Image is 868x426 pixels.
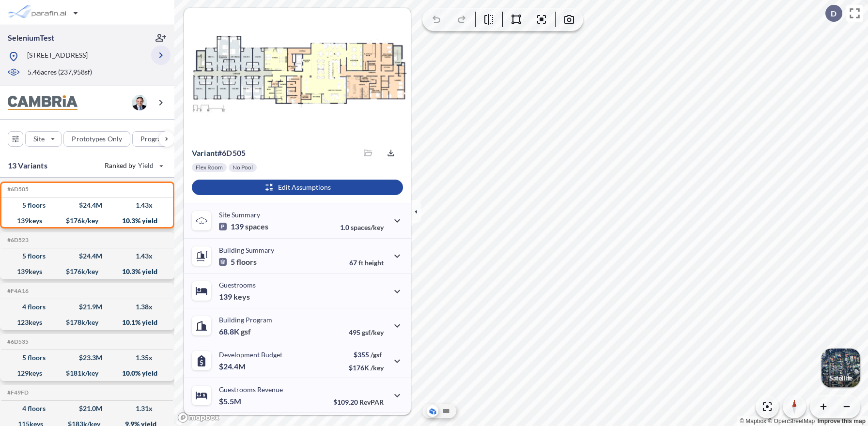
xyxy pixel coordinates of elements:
[245,222,268,231] span: spaces
[371,350,382,359] span: /gsf
[831,9,837,18] p: D
[28,67,92,78] p: 5.46 acres ( 237,958 sf)
[359,398,384,406] span: RevPAR
[27,50,88,62] p: [STREET_ADDRESS]
[219,316,272,324] p: Building Program
[140,134,168,144] p: Program
[219,246,274,254] p: Building Summary
[358,259,363,267] span: ft
[25,131,62,147] button: Site
[233,292,250,302] span: keys
[740,418,766,425] a: Mapbox
[219,396,243,406] p: $5.5M
[829,374,852,382] p: Satellite
[340,223,384,231] p: 1.0
[132,131,185,147] button: Program
[362,328,384,336] span: gsf/key
[440,405,452,417] button: Site Plan
[349,364,384,372] p: $176K
[63,131,130,147] button: Prototypes Only
[349,328,384,336] p: 495
[219,222,268,231] p: 139
[132,95,147,110] img: user logo
[138,161,154,170] span: Yield
[219,327,251,336] p: 68.8K
[349,259,384,267] p: 67
[236,257,257,267] span: floors
[278,183,331,192] p: Edit Assumptions
[219,281,256,289] p: Guestrooms
[33,134,45,144] p: Site
[5,237,29,243] h5: Click to copy the code
[427,405,438,417] button: Aerial View
[5,186,29,193] h5: Click to copy the code
[219,362,247,371] p: $24.4M
[5,288,29,294] h5: Click to copy the code
[821,349,860,387] img: Switcher Image
[333,398,384,406] p: $109.20
[371,364,384,372] span: /key
[8,160,47,171] p: 13 Variants
[351,223,384,231] span: spaces/key
[97,158,170,173] button: Ranked by Yield
[8,32,54,43] p: SeleniumTest
[192,148,246,158] p: # 6d505
[768,418,815,425] a: OpenStreetMap
[219,292,250,302] p: 139
[818,418,866,425] a: Improve this map
[196,164,223,171] p: Flex Room
[219,211,260,219] p: Site Summary
[241,327,251,336] span: gsf
[219,257,257,267] p: 5
[821,349,860,387] button: Switcher ImageSatellite
[8,95,77,110] img: BrandImage
[5,338,29,345] h5: Click to copy the code
[349,350,384,359] p: $355
[219,385,283,394] p: Guestrooms Revenue
[5,389,29,396] h5: Click to copy the code
[192,148,217,157] span: Variant
[177,412,220,423] a: Mapbox homepage
[232,164,253,171] p: No Pool
[219,350,282,359] p: Development Budget
[192,180,403,195] button: Edit Assumptions
[72,134,122,144] p: Prototypes Only
[365,259,384,267] span: height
